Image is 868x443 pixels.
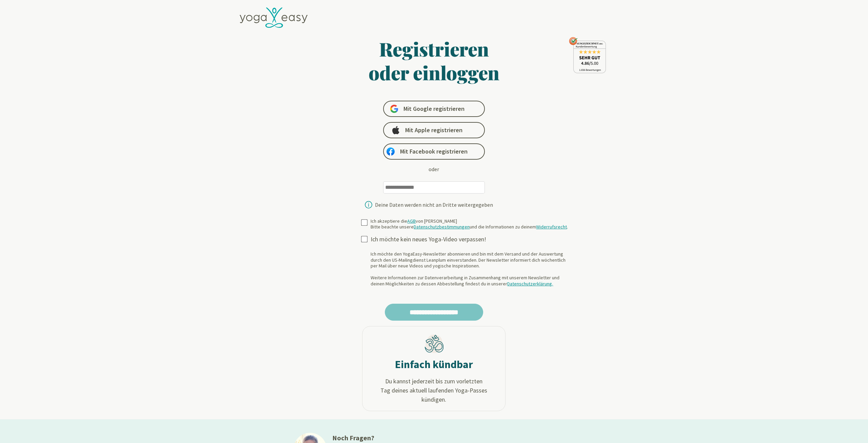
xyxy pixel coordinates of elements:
a: Mit Facebook registrieren [383,143,485,160]
span: Mit Apple registrieren [405,126,462,134]
div: Deine Daten werden nicht an Dritte weitergegeben [375,202,493,207]
a: Datenschutzbestimmungen [414,224,470,230]
a: Datenschutzerklärung. [507,281,553,287]
span: Mit Facebook registrieren [400,147,468,156]
div: oder [429,165,439,173]
img: ausgezeichnet_seal.png [569,37,606,73]
span: Du kannst jederzeit bis zum vorletzten Tag deines aktuell laufenden Yoga-Passes kündigen. [369,377,498,404]
a: AGB [407,218,416,224]
a: Mit Apple registrieren [383,122,485,138]
a: Mit Google registrieren [383,101,485,117]
div: Ich akzeptiere die von [PERSON_NAME] Bitte beachte unsere und die Informationen zu deinem . [371,218,568,230]
h1: Registrieren oder einloggen [303,37,565,84]
h3: Noch Fragen? [332,433,563,443]
a: Widerrufsrecht [536,224,567,230]
span: Mit Google registrieren [403,105,465,113]
div: Ich möchte den YogaEasy-Newsletter abonnieren und bin mit dem Versand und der Auswertung durch de... [371,251,573,287]
h2: Einfach kündbar [395,358,473,371]
div: Ich möchte kein neues Yoga-Video verpassen! [371,236,573,243]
